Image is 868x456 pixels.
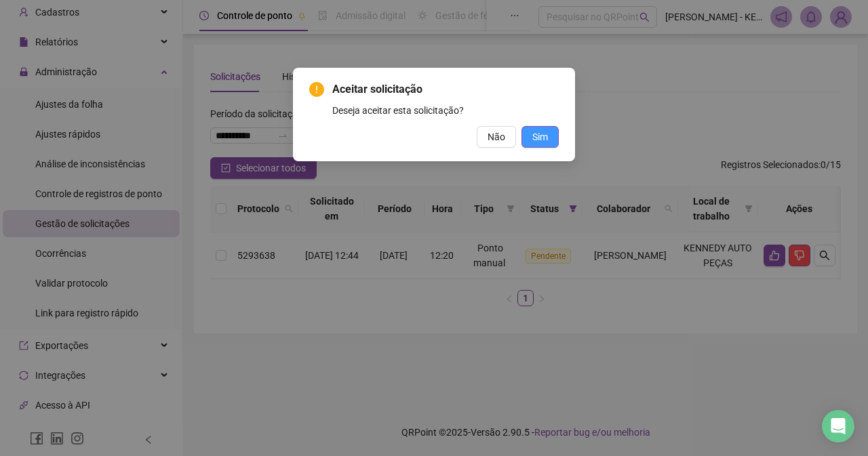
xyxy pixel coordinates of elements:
div: Open Intercom Messenger [822,410,854,442]
button: Sim [521,126,559,148]
span: exclamation-circle [309,82,324,97]
button: Não [477,126,516,148]
span: Não [488,129,505,144]
div: Deseja aceitar esta solicitação? [332,103,559,118]
span: Sim [532,129,548,144]
span: Aceitar solicitação [332,81,559,98]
